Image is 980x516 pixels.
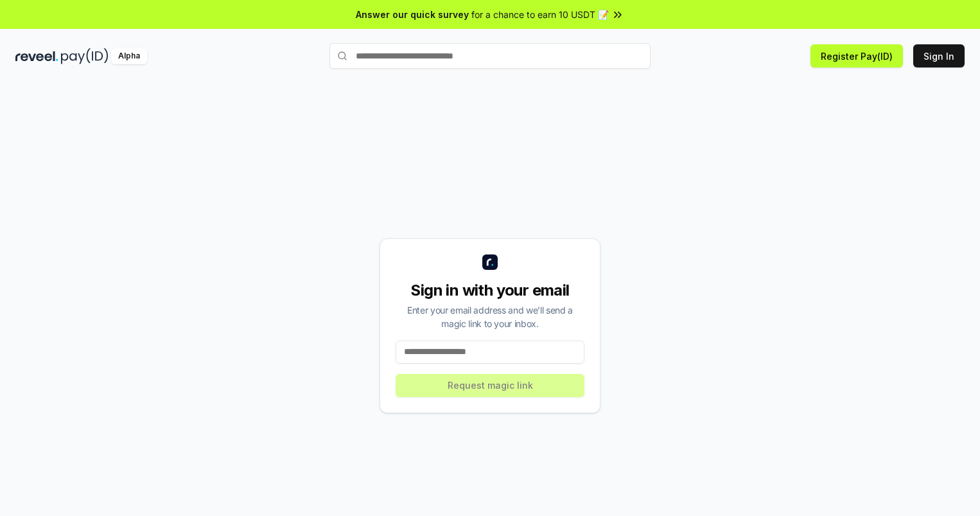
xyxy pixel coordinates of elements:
button: Register Pay(ID) [810,44,903,67]
img: pay_id [61,48,109,64]
img: reveel_dark [15,48,58,64]
img: logo_small [482,254,498,270]
span: for a chance to earn 10 USDT 📝 [471,8,609,21]
div: Sign in with your email [396,280,584,301]
div: Enter your email address and we’ll send a magic link to your inbox. [396,303,584,330]
button: Sign In [913,44,965,67]
span: Answer our quick survey [356,8,469,21]
div: Alpha [111,48,147,64]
